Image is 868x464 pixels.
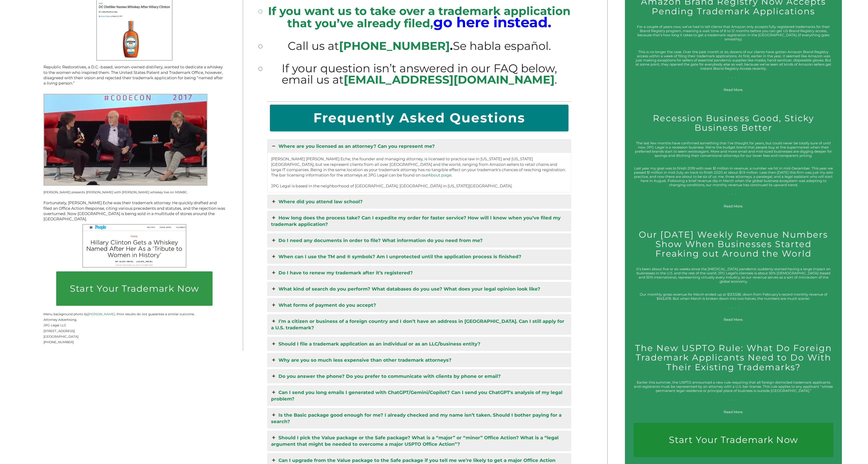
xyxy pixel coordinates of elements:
[268,315,571,334] a: I’m a citizen or business of a foreign country and I don’t have an address in [GEOGRAPHIC_DATA]. ...
[634,141,833,158] p: The last few months have confirmed something that I’ve thought for years, but could never be tota...
[634,25,833,41] p: For a couple of years now, we’ve had to tell clients that Amazon only accepts fully registered tr...
[653,113,814,133] a: Recession Business Good, Sticky Business Better
[339,39,453,53] b: .
[634,267,833,284] p: It’s been about five or six weeks since the [MEDICAL_DATA] pandemic suddenly started having a lar...
[268,431,571,451] a: Should I pick the Value package or the Safe package? What is a “major” or “minor” Office Action? ...
[634,292,833,309] p: Our monthly gross revenue for March ended up at $123,538, down from February’s record monthly rev...
[271,156,568,189] p: [PERSON_NAME] [PERSON_NAME] Eche, the founder and managing attorney, is licensed to practice law ...
[433,16,551,30] a: go here instead.
[267,40,571,52] li: Call us at Se habla español.
[268,408,571,428] a: Is the Basic package good enough for me? I already checked and my name isn’t taken. Should I both...
[268,386,571,406] a: Can I send you long emails I generated with ChatGPT/Gemini/Copilot? Can I send you ChatGPT's anal...
[344,73,555,86] a: [EMAIL_ADDRESS][DOMAIN_NAME]
[88,312,115,316] a: [PERSON_NAME]
[724,410,743,414] a: Read More.
[56,271,213,306] a: Start Your Trademark Now
[43,94,207,186] img: Kara Swisher presents Hillary Clinton with Rodham Rye live on MSNBC.
[43,318,77,321] span: Attorney Advertising.
[82,224,186,268] img: Rodham Rye People Screenshot
[268,211,571,231] a: How long does the process take? Can I expedite my order for faster service? How will I know when ...
[43,335,78,338] span: [GEOGRAPHIC_DATA]
[43,340,74,344] span: [PHONE_NUMBER]
[268,140,571,153] a: Where are you licensed as an attorney? Can you represent me?
[270,105,568,131] h2: Frequently Asked Questions
[43,323,66,327] span: JPG Legal LLC
[635,343,832,372] a: The New USPTO Rule: What Do Foreign Trademark Applicants Need to Do With Their Existing Trademarks?
[268,337,571,351] a: Should I file a trademark application as an individual or as an LLC/business entity?
[43,190,188,194] small: [PERSON_NAME] presents [PERSON_NAME] with [PERSON_NAME] whiskey live on MSNBC.
[724,317,743,322] a: Read More.
[267,63,571,85] li: If your question isn’t answered in our FAQ below, email us at .
[43,307,195,316] small: Menu background photo by . Prior results do not guarantee a similar outcome.
[724,88,743,92] a: Read More.
[43,329,75,333] span: [STREET_ADDRESS]
[268,266,571,279] a: Do I have to renew my trademark after it’s registered?
[268,250,571,263] a: When can I use the TM and ® symbols? Am I unprotected until the application process is finished?
[268,282,571,296] a: What kind of search do you perform? What databases do you use? What does your legal opinion look ...
[268,370,571,383] a: Do you answer the phone? Do you prefer to communicate with clients by phone or email?
[268,298,571,312] a: What forms of payment do you accept?
[268,153,571,192] div: Where are you licensed as an attorney? Can you represent me?
[724,204,743,208] a: Read More.
[339,39,450,53] a: [PHONE_NUMBER]‬
[268,195,571,208] a: Where did you attend law school?
[639,229,828,259] a: Our [DATE] Weekly Revenue Numbers Show When Businesses Started Freaking out Around the World
[433,14,551,31] big: go here instead.
[634,166,833,195] p: Last year my goal was to finish 2019 with over $1 million in revenue, a number we hit in mid-Dece...
[268,234,571,247] a: Do I need any documents in order to file? What information do you need from me?
[428,173,451,177] a: About page
[43,200,225,222] p: Fortunately, [PERSON_NAME] Eche was their trademark attorney. He quickly drafted and filed an Off...
[634,380,833,401] p: Earlier this summer, the USPTO announced a new rule requiring that all foreign-domiciled trademar...
[267,6,571,29] li: If you want us to take over a trademark application that you’ve already filed,
[43,64,225,86] p: Republic Restoratives, a D.C.-based, woman-owned distillery, wanted to dedicate a whiskey to the ...
[268,353,571,367] a: Why are you so much less expensive than other trademark attorneys?
[634,50,833,79] p: This is no longer the case. Over the past month or so, dozens of our clients have gotten Amazon B...
[634,423,833,457] a: Start Your Trademark Now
